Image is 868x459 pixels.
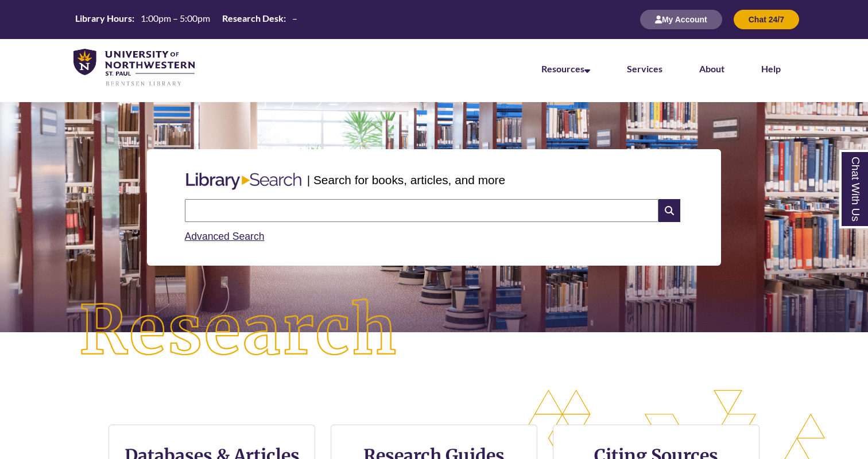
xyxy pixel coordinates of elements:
[44,263,434,399] img: Research
[627,63,662,74] a: Services
[640,10,722,29] button: My Account
[658,199,680,222] i: Search
[699,63,724,74] a: About
[734,10,799,29] button: Chat 24/7
[761,63,781,74] a: Help
[640,14,722,24] a: My Account
[292,13,297,24] span: –
[185,231,265,242] a: Advanced Search
[541,63,590,74] a: Resources
[71,12,136,25] th: Library Hours:
[71,12,302,28] a: Hours Today
[307,171,505,189] p: | Search for books, articles, and more
[73,49,195,87] img: UNWSP Library Logo
[218,12,288,25] th: Research Desk:
[71,12,302,26] table: Hours Today
[734,14,799,24] a: Chat 24/7
[180,168,307,195] img: Libary Search
[141,13,210,24] span: 1:00pm – 5:00pm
